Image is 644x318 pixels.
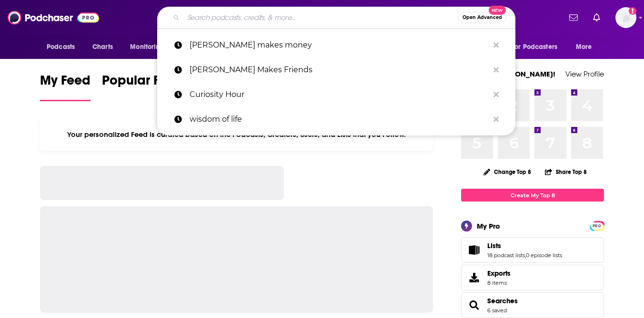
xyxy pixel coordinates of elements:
img: User Profile [615,7,636,28]
div: Your personalized Feed is curated based on the Podcasts, Creators, Users, and Lists that you Follow. [40,118,433,151]
a: 6 saved [487,307,507,314]
a: [PERSON_NAME] Makes Friends [157,58,515,82]
span: Charts [92,40,113,54]
span: Podcasts [47,40,75,54]
button: open menu [40,38,87,56]
button: open menu [123,38,176,56]
span: Lists [461,237,604,263]
a: wisdom of life [157,107,515,132]
div: Search podcasts, credits, & more... [157,7,515,29]
a: 0 episode lists [526,252,562,259]
span: Logged in as megcassidy [615,7,636,28]
p: Travis Makes Friends [190,58,489,82]
a: Popular Feed [102,72,183,101]
p: travis makes money [190,33,489,58]
span: PRO [591,222,603,230]
span: Exports [487,269,511,278]
span: More [576,40,592,54]
button: open menu [505,38,571,56]
a: Lists [464,243,483,257]
button: Open AdvancedNew [458,12,506,23]
svg: Add a profile image [629,7,636,15]
span: New [489,6,506,15]
button: Share Top 8 [544,163,587,181]
span: Open Advanced [463,15,502,20]
span: 8 items [487,279,511,286]
p: Curiosity Hour [190,82,489,107]
a: Lists [487,241,562,250]
span: My Feed [40,72,91,94]
p: wisdom of life [190,107,489,132]
div: My Pro [477,222,500,231]
button: Show profile menu [615,7,636,28]
a: Create My Top 8 [461,189,604,202]
a: Searches [464,299,483,312]
span: , [525,252,526,259]
a: PRO [591,222,603,229]
a: [PERSON_NAME] makes money [157,33,515,58]
a: My Feed [40,72,91,101]
span: For Podcasters [512,40,557,54]
input: Search podcasts, credits, & more... [183,10,458,25]
a: Exports [461,265,604,290]
a: Searches [487,297,518,305]
span: Lists [487,241,501,250]
button: open menu [569,38,604,56]
a: 18 podcast lists [487,252,525,259]
span: Monitoring [130,40,164,54]
span: Searches [461,292,604,318]
button: Change Top 8 [478,166,537,178]
span: Exports [464,271,483,284]
a: Show notifications dropdown [565,10,582,26]
a: Show notifications dropdown [589,10,604,26]
img: Podchaser - Follow, Share and Rate Podcasts [8,9,99,27]
a: View Profile [565,69,604,78]
a: Curiosity Hour [157,82,515,107]
a: Charts [86,38,119,56]
span: Popular Feed [102,72,183,94]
